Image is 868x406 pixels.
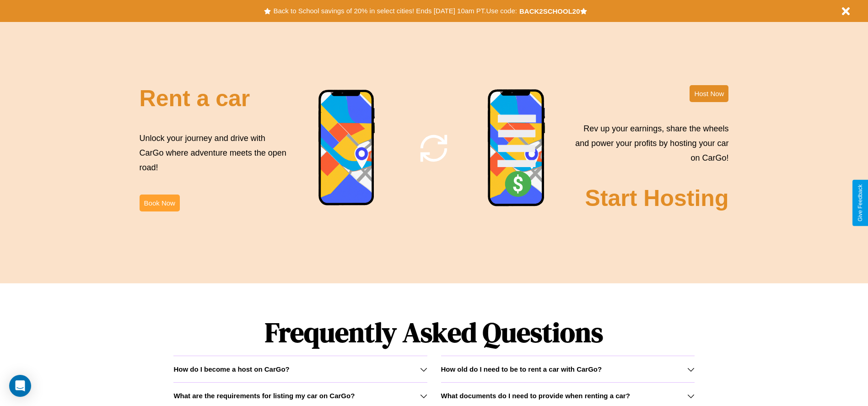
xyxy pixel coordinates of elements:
[585,185,729,211] h2: Start Hosting
[441,392,630,400] h3: What documents do I need to provide when renting a car?
[690,85,728,102] button: Host Now
[318,89,376,207] img: phone
[140,195,180,211] button: Book Now
[570,121,728,166] p: Rev up your earnings, share the wheels and power your profits by hosting your car on CarGo!
[487,89,546,208] img: phone
[173,392,355,400] h3: What are the requirements for listing my car on CarGo?
[140,85,250,112] h2: Rent a car
[173,309,694,356] h1: Frequently Asked Questions
[271,5,519,17] button: Back to School savings of 20% in select cities! Ends [DATE] 10am PT.Use code:
[140,131,290,175] p: Unlock your journey and drive with CarGo where adventure meets the open road!
[9,375,31,397] div: Open Intercom Messenger
[441,365,602,373] h3: How old do I need to be to rent a car with CarGo?
[857,184,863,222] div: Give Feedback
[173,365,289,373] h3: How do I become a host on CarGo?
[519,7,580,15] b: BACK2SCHOOL20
